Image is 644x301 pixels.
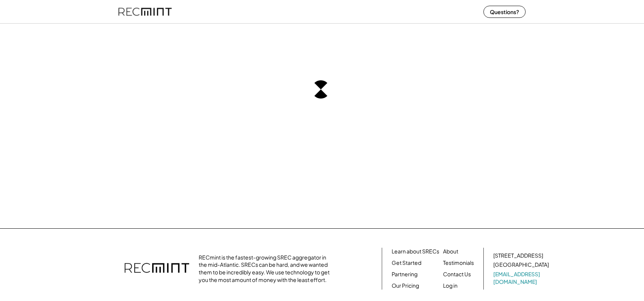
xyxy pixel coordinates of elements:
[199,254,334,283] div: RECmint is the fastest-growing SREC aggregator in the mid-Atlantic. SRECs can be hard, and we wan...
[493,252,543,260] div: [STREET_ADDRESS]
[483,6,526,18] button: Questions?
[124,255,189,282] img: recmint-logotype%403x.png
[392,248,439,255] a: Learn about SRECs
[443,259,474,267] a: Testimonials
[392,259,421,267] a: Get Started
[443,271,471,278] a: Contact Us
[392,282,419,290] a: Our Pricing
[118,2,172,22] img: recmint-logotype%403x%20%281%29.jpeg
[443,282,457,290] a: Log in
[443,248,458,255] a: About
[392,271,418,278] a: Partnering
[493,261,549,269] div: [GEOGRAPHIC_DATA]
[493,271,550,285] a: [EMAIL_ADDRESS][DOMAIN_NAME]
